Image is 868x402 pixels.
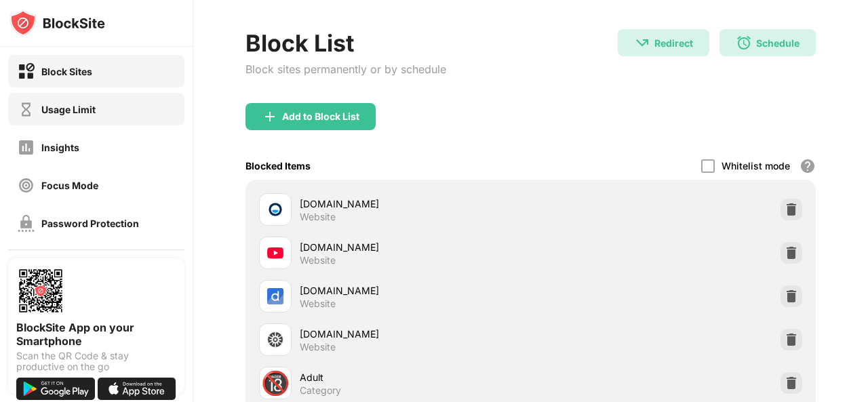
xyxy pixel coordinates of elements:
[267,331,283,348] img: favicons
[300,370,531,384] div: Adult
[18,177,35,194] img: focus-off.svg
[18,63,35,80] img: block-on.svg
[282,111,359,122] div: Add to Block List
[300,327,531,341] div: [DOMAIN_NAME]
[18,101,35,118] img: time-usage-off.svg
[756,37,800,49] div: Schedule
[300,197,531,211] div: [DOMAIN_NAME]
[300,298,336,310] div: Website
[245,29,446,57] div: Block List
[245,62,446,76] div: Block sites permanently or by schedule
[18,215,35,232] img: password-protection-off.svg
[16,350,176,372] div: Scan the QR Code & stay productive on the go
[41,104,96,115] div: Usage Limit
[41,142,79,153] div: Insights
[654,37,693,49] div: Redirect
[300,211,336,223] div: Website
[267,288,283,304] img: favicons
[267,201,283,218] img: favicons
[300,240,531,254] div: [DOMAIN_NAME]
[245,160,311,172] div: Blocked Items
[9,9,105,37] img: logo-blocksite.svg
[18,139,35,156] img: insights-off.svg
[41,180,98,191] div: Focus Mode
[41,66,92,77] div: Block Sites
[98,378,176,400] img: download-on-the-app-store.svg
[300,384,341,397] div: Category
[267,245,283,261] img: favicons
[41,218,139,229] div: Password Protection
[16,378,95,400] img: get-it-on-google-play.svg
[300,254,336,266] div: Website
[16,321,176,348] div: BlockSite App on your Smartphone
[722,160,790,172] div: Whitelist mode
[300,341,336,353] div: Website
[16,266,65,315] img: options-page-qr-code.png
[300,283,531,298] div: [DOMAIN_NAME]
[261,369,290,397] div: 🔞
